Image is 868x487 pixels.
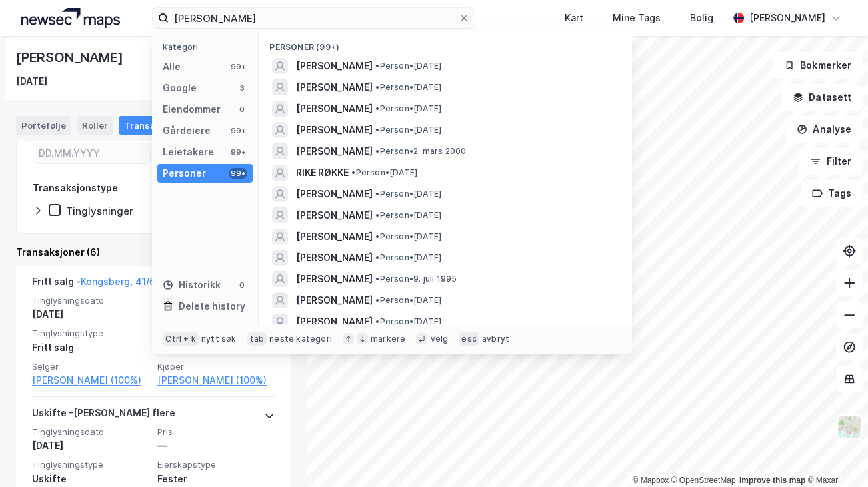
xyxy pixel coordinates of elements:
[229,147,247,157] div: 99+
[375,316,441,327] span: Person • [DATE]
[296,314,373,330] span: [PERSON_NAME]
[351,167,417,178] span: Person • [DATE]
[296,79,373,95] span: [PERSON_NAME]
[229,61,247,72] div: 99+
[375,231,441,242] span: Person • [DATE]
[77,116,113,135] div: Roller
[375,103,441,114] span: Person • [DATE]
[163,80,197,96] div: Google
[773,52,863,79] button: Bokmerker
[430,334,448,344] div: velg
[565,10,583,26] div: Kart
[229,125,247,136] div: 99+
[32,295,149,306] span: Tinglysningsdato
[32,274,161,295] div: Fritt salg -
[837,414,862,440] img: Z
[375,125,379,135] span: •
[296,143,373,159] span: [PERSON_NAME]
[81,276,161,287] a: Kongsberg, 41/67
[739,476,805,485] a: Improve this map
[179,298,245,314] div: Delete history
[163,101,221,117] div: Eiendommer
[66,205,133,217] div: Tinglysninger
[296,207,373,223] span: [PERSON_NAME]
[32,405,175,426] div: Uskifte - [PERSON_NAME] flere
[157,426,275,438] span: Pris
[296,122,373,138] span: [PERSON_NAME]
[237,83,247,93] div: 3
[801,180,863,207] button: Tags
[157,459,275,470] span: Eierskapstype
[163,165,206,181] div: Personer
[296,229,373,244] span: [PERSON_NAME]
[375,189,379,199] span: •
[32,340,149,356] div: Fritt salg
[16,244,291,260] div: Transaksjoner (6)
[32,306,149,322] div: [DATE]
[375,252,441,263] span: Person • [DATE]
[632,476,669,485] a: Mapbox
[32,361,149,372] span: Selger
[237,104,247,115] div: 0
[269,334,332,344] div: neste kategori
[163,123,211,139] div: Gårdeiere
[482,334,509,344] div: avbryt
[163,59,181,75] div: Alle
[375,189,441,199] span: Person • [DATE]
[781,84,863,111] button: Datasett
[32,328,149,339] span: Tinglysningstype
[749,10,825,26] div: [PERSON_NAME]
[32,372,149,388] a: [PERSON_NAME] (100%)
[801,423,868,487] div: Kontrollprogram for chat
[375,125,441,135] span: Person • [DATE]
[163,332,199,346] div: Ctrl + k
[375,210,441,221] span: Person • [DATE]
[229,168,247,179] div: 99+
[119,116,210,135] div: Transaksjoner
[157,471,275,487] div: Fester
[375,295,379,305] span: •
[16,116,71,135] div: Portefølje
[799,148,863,175] button: Filter
[169,8,459,28] input: Søk på adresse, matrikkel, gårdeiere, leietakere eller personer
[237,280,247,290] div: 0
[32,471,149,487] div: Uskifte
[785,116,863,143] button: Analyse
[375,146,466,157] span: Person • 2. mars 2000
[32,459,149,470] span: Tinglysningstype
[296,186,373,202] span: [PERSON_NAME]
[375,274,457,284] span: Person • 9. juli 1995
[296,101,373,117] span: [PERSON_NAME]
[296,292,373,308] span: [PERSON_NAME]
[163,277,221,293] div: Historikk
[33,180,118,196] div: Transaksjonstype
[296,58,373,74] span: [PERSON_NAME]
[375,274,379,284] span: •
[32,426,149,438] span: Tinglysningsdato
[801,423,868,487] iframe: Chat Widget
[375,316,379,326] span: •
[33,143,150,163] input: DD.MM.YYYY
[375,231,379,241] span: •
[259,31,632,55] div: Personer (99+)
[375,61,441,71] span: Person • [DATE]
[671,476,736,485] a: OpenStreetMap
[375,103,379,113] span: •
[157,438,275,454] div: —
[21,8,120,28] img: logo.a4113a55bc3d86da70a041830d287a7e.svg
[375,210,379,220] span: •
[163,42,253,52] div: Kategori
[375,82,379,92] span: •
[690,10,713,26] div: Bolig
[296,271,373,287] span: [PERSON_NAME]
[296,250,373,266] span: [PERSON_NAME]
[16,73,47,89] div: [DATE]
[163,144,214,160] div: Leietakere
[16,47,125,68] div: [PERSON_NAME]
[351,167,355,177] span: •
[613,10,661,26] div: Mine Tags
[201,334,237,344] div: nytt søk
[375,252,379,262] span: •
[157,361,275,372] span: Kjøper
[157,372,275,388] a: [PERSON_NAME] (100%)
